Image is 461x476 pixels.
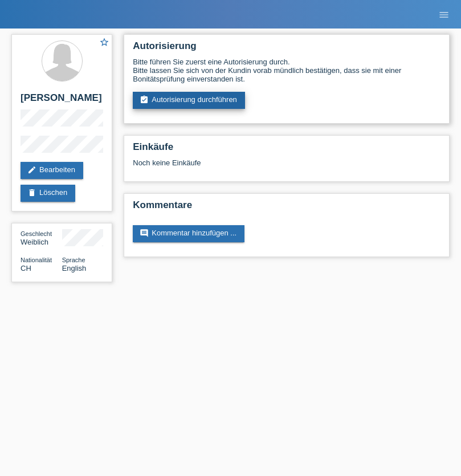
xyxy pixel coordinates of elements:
[62,264,87,272] span: English
[99,37,109,47] i: star_border
[21,264,31,272] span: Schweiz
[21,229,62,246] div: Weiblich
[133,40,440,58] h2: Autorisierung
[21,230,52,237] span: Geschlecht
[438,9,450,21] i: menu
[133,141,440,158] h2: Einkäufe
[27,165,36,174] i: edit
[133,58,440,83] div: Bitte führen Sie zuerst eine Autorisierung durch. Bitte lassen Sie sich von der Kundin vorab münd...
[21,162,83,179] a: editBearbeiten
[21,257,52,263] span: Nationalität
[62,257,85,263] span: Sprache
[433,11,455,18] a: menu
[21,185,75,202] a: deleteLöschen
[27,188,36,197] i: delete
[133,92,245,109] a: assignment_turned_inAutorisierung durchführen
[140,95,149,104] i: assignment_turned_in
[140,229,149,238] i: comment
[133,158,440,176] div: Noch keine Einkäufe
[21,92,103,109] h2: [PERSON_NAME]
[133,225,244,242] a: commentKommentar hinzufügen ...
[99,37,109,49] a: star_border
[133,200,440,217] h2: Kommentare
